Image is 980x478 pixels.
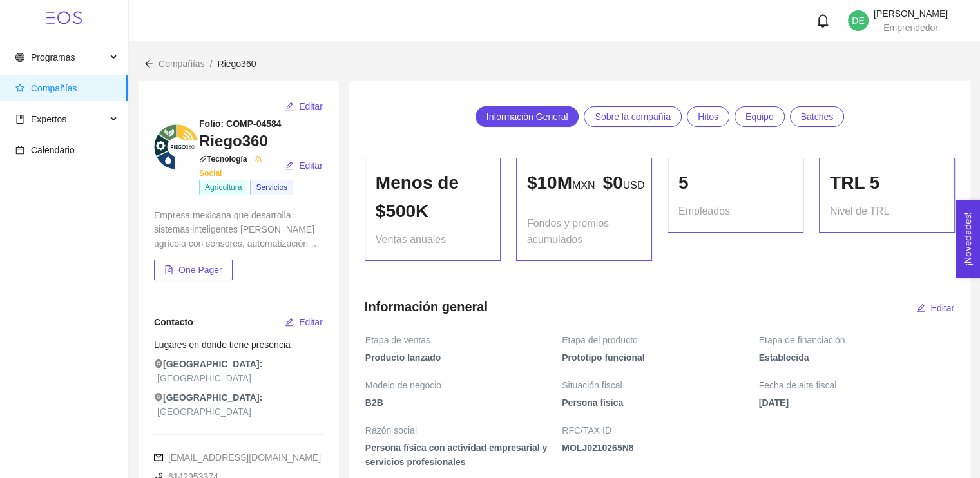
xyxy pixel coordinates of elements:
span: Producto lanzado [365,350,561,375]
span: arrow-left [144,59,153,68]
span: star [15,84,24,93]
span: mail [154,453,163,462]
span: [GEOGRAPHIC_DATA]: [154,357,262,371]
span: Fecha de alta fiscal [759,378,843,392]
span: environment [154,393,163,402]
span: Lugares en donde tiene presencia [154,339,291,350]
span: Agricultura [199,180,247,195]
span: Tecnología [199,155,262,178]
a: Equipo [735,106,785,127]
span: Batches [801,107,834,126]
span: edit [285,318,294,328]
span: RFC/TAX ID [562,423,618,437]
span: Situación fiscal [562,378,628,392]
a: Batches [790,106,845,127]
span: Etapa de financiación [759,333,852,347]
img: 1755392480670-WhatsApp%20Image%202025-08-16%20at%207.00.43%20PM.jpeg [154,124,199,169]
span: B2B [365,396,561,420]
button: Open Feedback Widget [956,200,980,278]
span: Servicios [250,180,293,195]
span: Razón social [365,423,423,437]
button: editEditar [284,96,323,117]
span: Contacto [154,317,193,327]
span: Compañías [159,59,205,69]
h3: Riego360 [199,131,323,151]
button: editEditar [916,298,955,318]
span: Editar [930,301,954,315]
span: Equipo [745,107,774,126]
span: [GEOGRAPHIC_DATA] [157,405,251,419]
span: MXN [572,180,595,191]
a: Hitos [687,106,729,127]
span: MOLJ0210265N8 [562,441,954,465]
span: Etapa de ventas [365,333,437,347]
button: editEditar [284,155,323,176]
span: Prototipo funcional [562,350,757,375]
span: calendar [15,146,24,155]
span: Hitos [698,107,718,126]
span: [GEOGRAPHIC_DATA] [157,371,251,385]
div: 5 [678,169,793,197]
span: Compañías [31,83,77,93]
span: Sobre la compañía [595,107,671,126]
span: Modelo de negocio [365,378,448,392]
span: edit [285,102,294,112]
span: Calendario [31,145,75,155]
span: Editar [299,158,323,173]
span: Riego360 [217,59,256,69]
div: Menos de $500K [376,169,490,225]
p: $ 10M $ 0 [527,169,641,197]
span: [EMAIL_ADDRESS][DOMAIN_NAME] [154,452,321,463]
button: editEditar [284,312,323,332]
div: Empresa mexicana que desarrolla sistemas inteligentes [PERSON_NAME] agrícola con sensores, automa... [154,208,323,251]
span: bell [816,14,830,28]
span: Empleados [678,203,730,219]
span: Editar [299,99,323,113]
span: api [199,155,207,163]
span: DE [852,10,864,31]
span: book [15,115,24,124]
span: file-pdf [164,265,173,276]
span: global [15,53,24,62]
span: Editar [299,315,323,329]
a: Sobre la compañía [584,106,682,127]
span: Información General [486,107,568,126]
span: [GEOGRAPHIC_DATA]: [154,390,262,405]
span: [DATE] [759,396,954,420]
span: Expertos [31,114,66,124]
div: TRL 5 [830,169,944,197]
span: Fondos y premios acumulados [527,215,641,247]
strong: Folio: COMP-04584 [199,119,282,129]
a: Información General [476,106,579,127]
span: / [210,59,213,69]
span: One Pager [178,263,222,277]
span: Emprendedor [883,23,938,33]
span: edit [916,303,925,314]
span: [PERSON_NAME] [874,8,948,19]
span: USD [623,180,645,191]
span: team [255,155,262,163]
span: edit [285,161,294,171]
span: Persona física [562,396,757,420]
span: Ventas anuales [376,231,446,247]
h4: Información general [365,298,488,316]
span: Establecida [759,350,954,375]
span: Programas [31,52,75,62]
button: file-pdfOne Pager [154,260,233,280]
span: environment [154,359,163,368]
span: Nivel de TRL [830,203,889,219]
span: Etapa del producto [562,333,644,347]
